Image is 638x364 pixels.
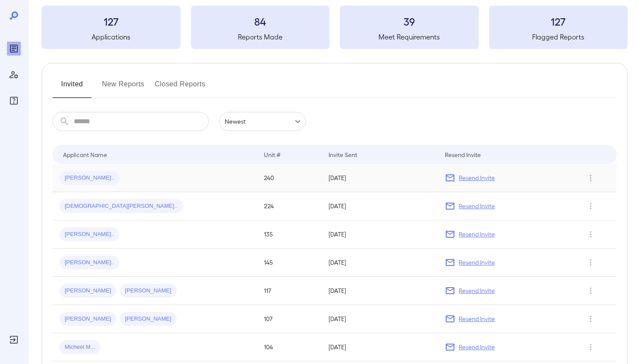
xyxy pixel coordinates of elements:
[155,77,206,98] button: Closed Reports
[59,315,116,323] span: [PERSON_NAME]
[191,14,330,28] h3: 84
[489,32,628,42] h5: Flagged Reports
[322,249,438,277] td: [DATE]
[42,6,628,49] summary: 127Applications84Reports Made39Meet Requirements127Flagged Reports
[322,277,438,305] td: [DATE]
[120,315,177,323] span: [PERSON_NAME]
[584,284,598,298] button: Row Actions
[459,343,495,351] p: Resend Invite
[329,149,357,160] div: Invite Sent
[584,171,598,185] button: Row Actions
[219,112,306,131] div: Newest
[257,333,322,361] td: 104
[459,230,495,239] p: Resend Invite
[489,14,628,28] h3: 127
[7,94,21,108] div: FAQ
[42,14,181,28] h3: 127
[445,149,481,160] div: Resend Invite
[322,192,438,220] td: [DATE]
[459,315,495,323] p: Resend Invite
[257,192,322,220] td: 224
[459,258,495,267] p: Resend Invite
[59,259,119,267] span: [PERSON_NAME]..
[257,305,322,333] td: 107
[7,42,21,56] div: Reports
[257,164,322,192] td: 240
[59,287,116,295] span: [PERSON_NAME]
[584,227,598,241] button: Row Actions
[340,14,479,28] h3: 39
[459,174,495,182] p: Resend Invite
[191,32,330,42] h5: Reports Made
[257,277,322,305] td: 117
[459,286,495,295] p: Resend Invite
[59,174,119,182] span: [PERSON_NAME]..
[59,202,183,210] span: [DEMOGRAPHIC_DATA][PERSON_NAME]..
[340,32,479,42] h5: Meet Requirements
[59,230,119,239] span: [PERSON_NAME]..
[102,77,145,98] button: New Reports
[257,249,322,277] td: 145
[7,68,21,82] div: Manage Users
[584,199,598,213] button: Row Actions
[7,333,21,347] div: Log Out
[584,340,598,354] button: Row Actions
[322,333,438,361] td: [DATE]
[42,32,181,42] h5: Applications
[459,202,495,210] p: Resend Invite
[63,149,107,160] div: Applicant Name
[322,164,438,192] td: [DATE]
[322,220,438,249] td: [DATE]
[53,77,92,98] button: Invited
[257,220,322,249] td: 135
[59,343,100,351] span: Micheel M...
[584,256,598,269] button: Row Actions
[584,312,598,326] button: Row Actions
[120,287,177,295] span: [PERSON_NAME]
[264,149,280,160] div: Unit #
[322,305,438,333] td: [DATE]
